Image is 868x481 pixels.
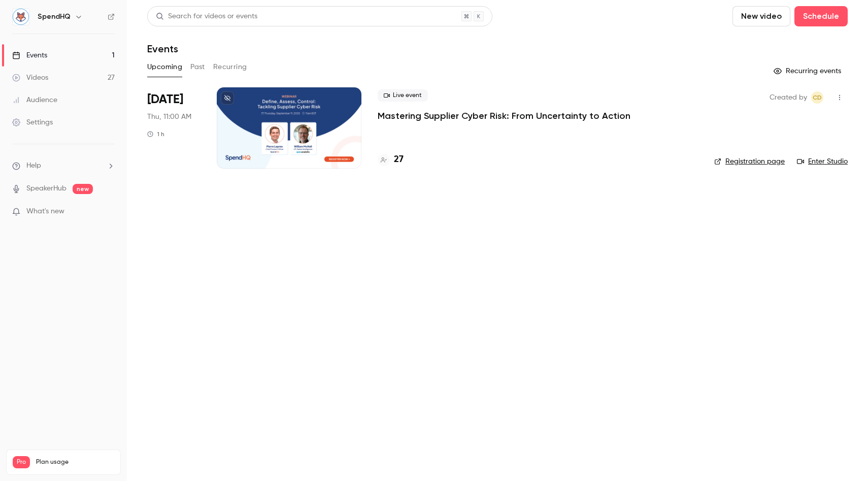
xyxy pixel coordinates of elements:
[147,87,201,169] div: Sep 11 Thu, 11:00 AM (America/New York)
[797,156,848,167] a: Enter Studio
[26,206,64,217] span: What's new
[12,117,53,127] div: Settings
[378,89,428,102] span: Live event
[378,110,630,122] a: Mastering Supplier Cyber Risk: From Uncertainty to Action
[26,183,66,194] a: SpeakerHub
[13,9,29,25] img: SpendHQ
[794,6,848,26] button: Schedule
[213,59,247,75] button: Recurring
[813,91,822,104] span: CD
[12,95,57,105] div: Audience
[811,91,823,104] span: Colin Daymude
[12,161,115,171] li: help-dropdown-opener
[147,91,183,108] span: [DATE]
[147,43,178,55] h1: Events
[12,73,48,83] div: Videos
[12,50,47,60] div: Events
[147,130,164,138] div: 1 h
[147,112,191,122] span: Thu, 11:00 AM
[36,458,114,466] span: Plan usage
[190,59,205,75] button: Past
[378,153,404,167] a: 27
[13,456,30,468] span: Pro
[38,12,71,22] h6: SpendHQ
[26,161,41,171] span: Help
[394,153,404,167] h4: 27
[769,63,848,79] button: Recurring events
[156,11,257,22] div: Search for videos or events
[73,184,93,194] span: new
[770,91,807,104] span: Created by
[147,59,182,75] button: Upcoming
[732,6,790,26] button: New video
[714,156,785,167] a: Registration page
